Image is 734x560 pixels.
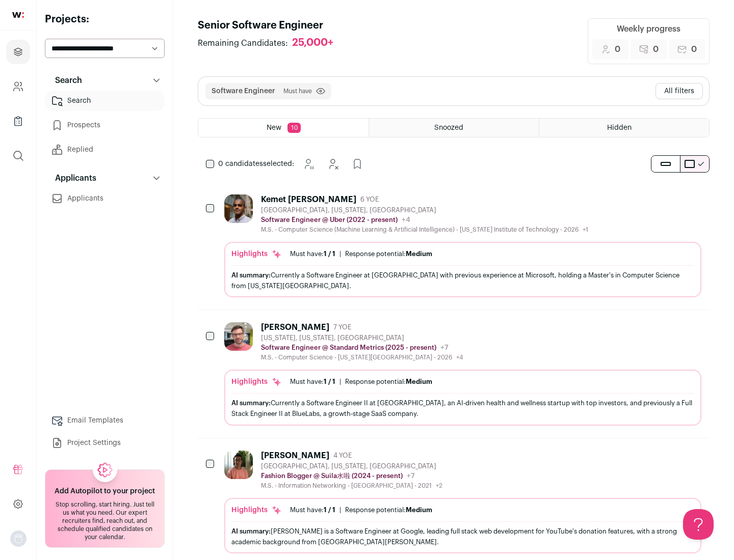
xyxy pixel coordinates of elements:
div: [GEOGRAPHIC_DATA], [US_STATE], [GEOGRAPHIC_DATA] [261,462,442,470]
a: Snoozed [369,119,539,137]
p: Software Engineer @ Uber (2022 - present) [261,216,398,224]
div: Currently a Software Engineer II at [GEOGRAPHIC_DATA], an AI-driven health and wellness startup w... [231,398,694,419]
span: +7 [440,344,449,351]
a: Projects [6,40,30,64]
span: 6 YOE [360,195,379,204]
div: Response potential: [345,506,432,514]
img: ebffc8b94a612106133ad1a79c5dcc917f1f343d62299c503ebb759c428adb03.jpg [224,451,253,479]
ul: | [290,250,432,258]
div: Must have: [290,506,335,514]
button: Snooze [298,154,319,174]
a: Search [45,91,165,111]
button: Hide [323,154,343,174]
a: Replied [45,139,165,160]
a: [PERSON_NAME] 4 YOE [GEOGRAPHIC_DATA], [US_STATE], [GEOGRAPHIC_DATA] Fashion Blogger @ Suila水啦 (2... [224,451,701,553]
a: Email Templates [45,410,165,431]
div: M.S. - Information Networking - [GEOGRAPHIC_DATA] - 2021 [261,482,442,490]
span: AI summary: [231,528,271,535]
div: [GEOGRAPHIC_DATA], [US_STATE], [GEOGRAPHIC_DATA] [261,206,588,214]
div: Must have: [290,250,335,258]
div: Highlights [231,377,282,387]
button: Search [45,70,165,91]
span: Hidden [607,124,632,131]
span: 1 / 1 [324,378,335,385]
span: 1 / 1 [324,250,335,257]
p: Fashion Blogger @ Suila水啦 (2024 - present) [261,472,403,480]
span: 4 YOE [333,452,352,460]
span: AI summary: [231,400,271,406]
ul: | [290,506,432,514]
div: Kemet [PERSON_NAME] [261,194,356,205]
a: Company Lists [6,109,30,133]
span: +4 [402,216,410,223]
p: Applicants [49,172,96,184]
a: Kemet [PERSON_NAME] 6 YOE [GEOGRAPHIC_DATA], [US_STATE], [GEOGRAPHIC_DATA] Software Engineer @ Ub... [224,194,701,297]
div: Must have: [290,378,335,386]
span: AI summary: [231,272,271,278]
button: Software Engineer [212,86,275,96]
span: New [267,124,281,131]
img: 92c6d1596c26b24a11d48d3f64f639effaf6bd365bf059bea4cfc008ddd4fb99.jpg [224,322,253,351]
span: +7 [407,472,415,480]
span: 0 candidates [218,160,263,167]
span: Must have [283,87,312,95]
button: Open dropdown [10,530,27,547]
iframe: Help Scout Beacon - Open [683,509,714,540]
span: Medium [406,250,432,257]
h2: Add Autopilot to your project [55,486,155,496]
span: Medium [406,507,432,513]
span: 7 YOE [333,323,351,331]
div: 25,000+ [292,37,333,49]
span: 1 / 1 [324,507,335,513]
div: [PERSON_NAME] [261,322,329,332]
div: [PERSON_NAME] is a Software Engineer at Google, leading full stack web development for YouTube's ... [231,526,694,547]
span: +1 [583,227,588,233]
div: Response potential: [345,250,432,258]
img: wellfound-shorthand-0d5821cbd27db2630d0214b213865d53afaa358527fdda9d0ea32b1df1b89c2c.svg [12,12,24,18]
div: M.S. - Computer Science - [US_STATE][GEOGRAPHIC_DATA] - 2026 [261,353,463,361]
span: 0 [615,43,620,55]
div: [PERSON_NAME] [261,451,329,461]
img: 927442a7649886f10e33b6150e11c56b26abb7af887a5a1dd4d66526963a6550.jpg [224,194,253,223]
a: Company and ATS Settings [6,74,30,99]
div: M.S. - Computer Science (Machine Learning & Artificial Intelligence) - [US_STATE] Institute of Te... [261,226,588,234]
span: Remaining Candidates: [198,37,288,49]
button: Applicants [45,168,165,188]
span: Snoozed [434,124,463,131]
a: [PERSON_NAME] 7 YOE [US_STATE], [US_STATE], [GEOGRAPHIC_DATA] Software Engineer @ Standard Metric... [224,322,701,425]
div: Currently a Software Engineer at [GEOGRAPHIC_DATA] with previous experience at Microsoft, holding... [231,270,694,291]
h1: Senior Software Engineer [198,18,344,33]
button: Add to Prospects [347,154,368,174]
a: Hidden [539,119,709,137]
a: Applicants [45,188,165,209]
a: Project Settings [45,433,165,453]
div: Stop scrolling, start hiring. Just tell us what you need. Our expert recruiters find, reach out, ... [51,500,158,541]
div: Highlights [231,249,282,259]
span: 0 [653,43,659,55]
img: nopic.png [10,530,27,547]
span: Medium [406,378,432,385]
a: Add Autopilot to your project Stop scrolling, start hiring. Just tell us what you need. Our exper... [45,469,165,548]
span: 0 [691,43,697,55]
div: [US_STATE], [US_STATE], [GEOGRAPHIC_DATA] [261,334,463,342]
div: Response potential: [345,378,432,386]
h2: Projects: [45,12,165,26]
a: Prospects [45,115,165,135]
button: All filters [656,83,703,99]
div: Highlights [231,505,282,515]
p: Search [49,74,82,87]
ul: | [290,378,432,386]
p: Software Engineer @ Standard Metrics (2025 - present) [261,344,436,352]
span: 10 [287,123,301,133]
span: +4 [456,354,463,360]
span: +2 [436,483,442,489]
div: Weekly progress [617,23,680,35]
span: selected: [218,159,294,169]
